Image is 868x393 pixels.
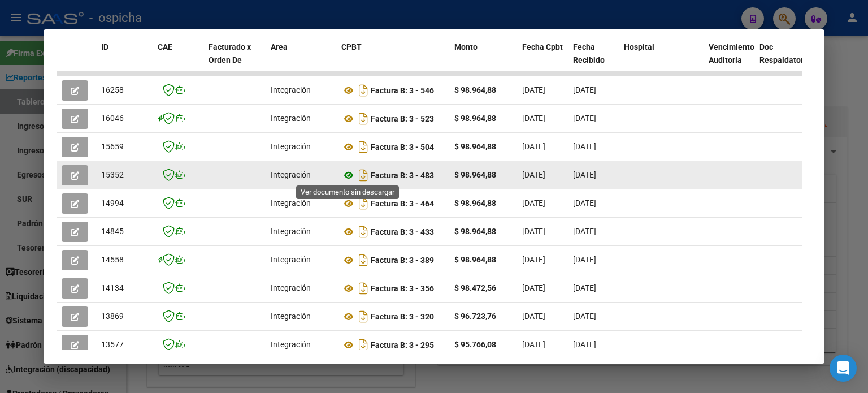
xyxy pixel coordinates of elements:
span: Integración [271,142,311,151]
datatable-header-cell: Doc Respaldatoria [755,35,823,85]
strong: $ 98.964,88 [454,255,496,264]
datatable-header-cell: Facturado x Orden De [204,35,266,85]
i: Descargar documento [356,138,371,156]
span: [DATE] [522,114,545,123]
strong: $ 98.964,88 [454,85,496,94]
strong: $ 98.964,88 [454,198,496,208]
datatable-header-cell: CAE [153,35,204,85]
div: Open Intercom Messenger [830,355,857,382]
span: Monto [454,42,478,51]
datatable-header-cell: Hospital [619,35,704,85]
strong: $ 98.472,56 [454,283,496,292]
datatable-header-cell: ID [97,35,153,85]
datatable-header-cell: Fecha Cpbt [518,35,568,85]
span: [DATE] [522,340,545,349]
span: CPBT [341,42,362,51]
strong: Factura B: 3 - 295 [371,340,434,349]
strong: Factura B: 3 - 320 [371,312,434,321]
i: Descargar documento [356,336,371,354]
span: CAE [158,42,172,51]
span: Integración [271,227,311,236]
datatable-header-cell: Vencimiento Auditoría [704,35,755,85]
strong: $ 95.766,08 [454,340,496,349]
span: 13869 [101,312,124,321]
strong: Factura B: 3 - 464 [371,199,434,208]
span: Integración [271,198,311,208]
span: [DATE] [573,198,596,208]
datatable-header-cell: Area [266,35,337,85]
span: [DATE] [522,142,545,151]
span: Fecha Cpbt [522,42,563,51]
span: [DATE] [573,340,596,349]
strong: Factura B: 3 - 546 [371,86,434,95]
span: Facturado x Orden De [209,42,251,64]
i: Descargar documento [356,251,371,269]
i: Descargar documento [356,223,371,241]
span: Fecha Recibido [573,42,605,64]
strong: Factura B: 3 - 433 [371,227,434,236]
datatable-header-cell: CPBT [337,35,450,85]
i: Descargar documento [356,279,371,297]
span: ID [101,42,108,51]
strong: Factura B: 3 - 356 [371,284,434,293]
span: [DATE] [573,170,596,179]
strong: $ 96.723,76 [454,312,496,321]
span: Doc Respaldatoria [759,42,810,64]
span: 14134 [101,283,124,292]
span: Integración [271,283,311,292]
i: Descargar documento [356,110,371,128]
span: 16258 [101,85,124,94]
strong: $ 98.964,88 [454,114,496,123]
strong: $ 98.964,88 [454,227,496,236]
span: [DATE] [573,255,596,264]
span: 13577 [101,340,124,349]
i: Descargar documento [356,308,371,326]
span: [DATE] [573,227,596,236]
span: [DATE] [522,283,545,292]
span: [DATE] [522,312,545,321]
span: [DATE] [522,170,545,179]
span: Integración [271,85,311,94]
i: Descargar documento [356,166,371,184]
span: Hospital [624,42,654,51]
strong: Factura B: 3 - 389 [371,256,434,265]
span: 15352 [101,170,124,179]
span: Integración [271,114,311,123]
strong: $ 98.964,88 [454,142,496,151]
span: [DATE] [573,312,596,321]
datatable-header-cell: Fecha Recibido [568,35,619,85]
span: [DATE] [522,227,545,236]
strong: Factura B: 3 - 523 [371,114,434,123]
span: [DATE] [522,255,545,264]
span: Integración [271,170,311,179]
span: [DATE] [522,85,545,94]
datatable-header-cell: Monto [450,35,518,85]
span: 14558 [101,255,124,264]
span: 15659 [101,142,124,151]
i: Descargar documento [356,195,371,213]
span: 16046 [101,114,124,123]
span: Integración [271,340,311,349]
strong: Factura B: 3 - 504 [371,142,434,152]
i: Descargar documento [356,81,371,100]
span: Integración [271,312,311,321]
span: Integración [271,255,311,264]
span: [DATE] [573,114,596,123]
span: 14994 [101,198,124,208]
span: [DATE] [573,283,596,292]
span: [DATE] [522,198,545,208]
span: Vencimiento Auditoría [709,42,754,64]
span: [DATE] [573,85,596,94]
span: [DATE] [573,142,596,151]
strong: $ 98.964,88 [454,170,496,179]
strong: Factura B: 3 - 483 [371,171,434,180]
span: 14845 [101,227,124,236]
span: Area [271,42,288,51]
